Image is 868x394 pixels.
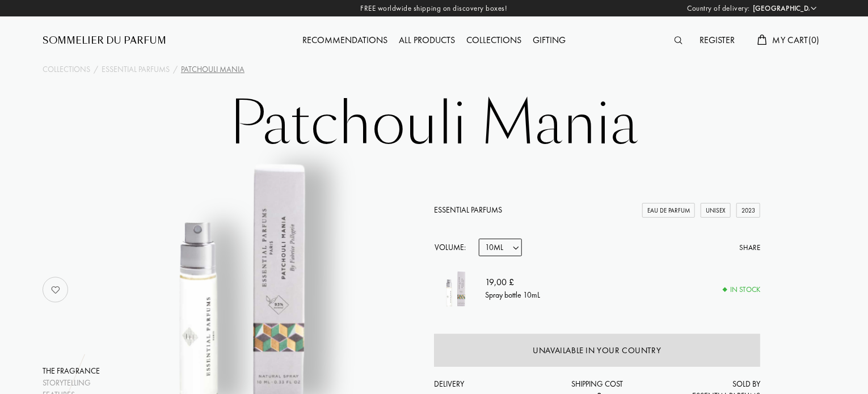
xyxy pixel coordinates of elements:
div: Collections [461,33,527,48]
a: Sommelier du Parfum [43,34,166,48]
div: In stock [723,284,760,295]
img: search_icn.svg [675,36,682,44]
div: / [94,63,98,75]
a: All products [393,34,461,46]
div: Unavailable in your country [533,344,661,357]
div: 2023 [736,203,760,218]
img: Patchouli Mania Essential Parfums [434,268,477,310]
img: cart.svg [757,35,766,45]
div: Share [739,242,760,253]
a: Gifting [527,34,571,46]
span: Country of delivery: [688,3,750,14]
div: All products [393,33,461,48]
div: Recommendations [297,33,393,48]
div: Patchouli Mania [181,63,245,75]
img: no_like_p.png [44,278,67,301]
div: Eau de Parfum [642,203,695,218]
a: Recommendations [297,34,393,46]
a: Register [694,34,740,46]
div: Gifting [527,33,571,48]
a: Collections [43,63,90,75]
div: / [173,63,178,75]
div: Storytelling [43,377,100,389]
a: Essential Parfums [102,63,170,75]
div: The fragrance [43,365,100,377]
h1: Patchouli Mania [150,93,718,155]
a: Collections [461,34,527,46]
div: 19,00 £ [485,276,540,290]
div: Spray bottle 10mL [485,290,540,302]
a: Essential Parfums [434,205,502,215]
span: My Cart ( 0 ) [773,34,820,46]
div: Unisex [701,203,731,218]
div: Register [694,33,740,48]
div: Volume: [434,239,472,256]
